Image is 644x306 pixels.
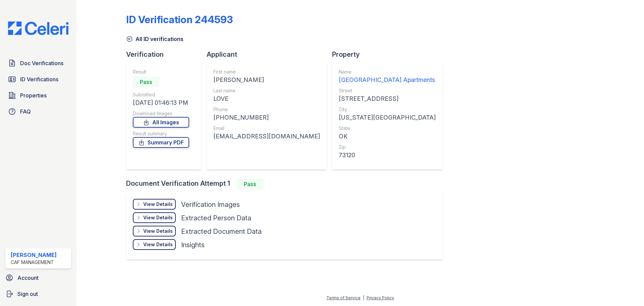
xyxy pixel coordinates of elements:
[207,50,332,59] div: Applicant
[339,150,436,160] div: 73120
[11,259,57,266] div: CAF Management
[133,110,189,117] div: Download Images
[17,290,38,298] span: Sign out
[339,106,436,113] div: City
[213,94,320,103] div: LOVE
[126,35,183,43] a: All ID verifications
[126,13,233,26] div: ID Verification 244593
[143,214,173,221] div: View Details
[133,69,189,75] div: Result
[133,117,189,128] a: All Images
[11,251,57,259] div: [PERSON_NAME]
[339,87,436,94] div: Street
[20,107,31,116] span: FAQ
[339,125,436,132] div: State
[326,295,361,300] a: Terms of Service
[339,132,436,141] div: OK
[213,75,320,85] div: [PERSON_NAME]
[339,113,436,122] div: [US_STATE][GEOGRAPHIC_DATA]
[133,98,189,107] div: [DATE] 01:46:13 PM
[339,94,436,103] div: [STREET_ADDRESS]
[181,200,240,209] div: Verification Images
[3,21,74,35] img: CE_Logo_Blue-a8612792a0a2168367f1c8372b55b34899dd931a85d93a1a3d3e32e68fde9ad4.png
[143,201,173,208] div: View Details
[213,87,320,94] div: Last name
[5,56,71,70] a: Doc Verifications
[20,91,47,99] span: Properties
[5,89,71,102] a: Properties
[213,106,320,113] div: Phone
[213,132,320,141] div: [EMAIL_ADDRESS][DOMAIN_NAME]
[5,105,71,118] a: FAQ
[181,227,262,236] div: Extracted Document Data
[367,295,394,300] a: Privacy Policy
[237,179,264,189] div: Pass
[126,179,448,189] div: Document Verification Attempt 1
[339,75,436,85] div: [GEOGRAPHIC_DATA] Apartments
[213,125,320,132] div: Email
[133,77,160,87] div: Pass
[339,69,436,75] div: Name
[20,59,63,67] span: Doc Verifications
[181,240,205,250] div: Insights
[339,144,436,150] div: Zip
[143,241,173,248] div: View Details
[213,113,320,122] div: [PHONE_NUMBER]
[126,50,207,59] div: Verification
[332,50,448,59] div: Property
[181,213,251,223] div: Extracted Person Data
[339,69,436,85] a: Name [GEOGRAPHIC_DATA] Apartments
[17,274,39,282] span: Account
[3,271,74,285] a: Account
[3,287,74,301] a: Sign out
[133,130,189,137] div: Result summary
[133,91,189,98] div: Submitted
[20,75,58,83] span: ID Verifications
[213,69,320,75] div: First name
[363,295,364,300] div: |
[133,137,189,148] a: Summary PDF
[5,73,71,86] a: ID Verifications
[143,228,173,234] div: View Details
